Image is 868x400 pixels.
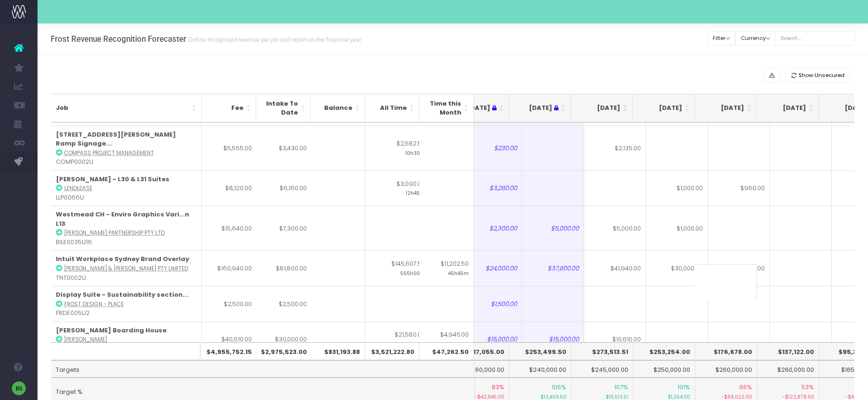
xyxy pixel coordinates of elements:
[775,31,855,46] input: Search...
[571,94,633,123] th: Aug 25: activate to sort column ascending
[419,322,474,357] td: $4,945.00
[311,94,365,123] th: Balance: activate to sort column ascending
[460,322,522,357] td: $15,000.00
[447,94,509,123] th: Jun 25 : activate to sort column ascending
[633,360,695,378] td: $250,000.00
[56,254,189,263] strong: Intuit Workplace Sydney Brand Overlay
[51,360,475,378] td: Targets
[735,31,776,46] button: Currency
[256,250,312,286] td: $81,800.00
[256,322,312,357] td: $30,000.00
[460,126,522,170] td: $230.00
[584,250,646,286] td: $41,940.00
[405,339,425,348] small: 91h30m
[202,170,257,206] td: $8,120.00
[12,381,26,395] img: images/default_profile_image.png
[51,170,202,206] td: : LLP0066U
[365,342,419,360] th: $3,521,222.80
[256,342,312,360] th: $2,975,523.00
[56,175,169,184] strong: [PERSON_NAME] - L30 & L31 Suites
[522,206,584,250] td: $5,000.00
[202,342,257,360] th: $4,955,752.15
[708,250,770,286] td: $7,200.00
[365,170,430,206] td: $3,090.00
[64,149,154,157] abbr: Compass Project Management
[801,383,814,392] span: 53%
[571,360,633,378] td: $245,000.00
[51,94,202,123] th: Job: activate to sort column ascending
[406,188,425,197] small: 12h45m
[56,130,176,148] strong: [STREET_ADDRESS][PERSON_NAME] Ramp Signage...
[633,94,695,123] th: Sep 25: activate to sort column ascending
[51,206,202,250] td: : BILE0035U16
[510,342,571,360] th: $253,499.50
[614,383,628,392] span: 107%
[552,383,566,392] span: 106%
[695,94,757,123] th: Oct 25: activate to sort column ascending
[202,94,256,123] th: Fee: activate to sort column ascending
[584,322,646,357] td: $10,610.00
[56,210,189,228] strong: Westmead CH - Enviro Graphics Vari...n L13
[460,250,522,286] td: $24,000.00
[64,300,124,308] abbr: Frost Design - Place
[256,126,312,170] td: $3,430.00
[400,269,425,277] small: 565h00m
[646,170,708,206] td: $1,000.00
[256,206,312,250] td: $7,300.00
[202,322,257,357] td: $40,610.00
[311,342,365,360] th: $831,193.88
[448,360,510,378] td: $260,000.00
[757,360,819,378] td: $260,000.00
[405,148,425,157] small: 10h30m
[64,265,188,272] abbr: Turner & Townsend Pty Limited
[708,170,770,206] td: $960.00
[51,250,202,286] td: : TNT0002U
[449,339,469,348] small: 21h30m
[510,360,571,378] td: $240,000.00
[695,342,757,360] th: $176,678.00
[460,286,522,322] td: $1,500.00
[365,322,430,357] td: $21,580.00
[186,34,361,44] small: Define recognised revenue per job and report on the financial year
[51,322,202,357] td: : LONO0003U
[492,383,504,392] span: 83%
[785,68,850,83] button: Show Unsecured
[256,170,312,206] td: $6,160.00
[799,71,845,79] span: Show Unsecured
[202,206,257,250] td: $15,640.00
[419,250,474,286] td: $11,202.50
[448,342,510,360] th: $217,055.00
[56,326,167,335] strong: [PERSON_NAME] Boarding House
[739,383,752,392] span: 66%
[633,342,695,360] th: $253,254.00
[56,290,188,299] strong: Display Suite - Sustainability section...
[522,250,584,286] td: $37,800.00
[678,383,690,392] span: 101%
[365,94,419,123] th: All Time: activate to sort column ascending
[202,126,257,170] td: $5,565.00
[584,206,646,250] td: $5,000.00
[460,206,522,250] td: $2,300.00
[646,250,708,286] td: $30,000.00
[584,126,646,170] td: $2,135.00
[757,342,819,360] th: $137,122.00
[419,342,474,360] th: $47,262.50
[202,286,257,322] td: $2,500.00
[202,250,257,286] td: $160,940.00
[51,34,361,44] h3: Frost Revenue Recognition Forecaster
[695,360,757,378] td: $260,000.00
[64,336,107,343] abbr: Loreto Normanhurst
[51,126,202,170] td: : COMP0002U
[256,286,312,322] td: $2,500.00
[419,94,474,123] th: Time this Month: activate to sort column ascending
[64,185,92,192] abbr: Lendlease
[509,94,571,123] th: Jul 25 : activate to sort column ascending
[571,342,633,360] th: $273,513.51
[708,31,736,46] button: Filter
[646,206,708,250] td: $1,000.00
[522,322,584,357] td: $15,000.00
[51,286,202,322] td: : FRDE005U2
[365,250,430,286] td: $145,607.50
[460,170,522,206] td: $3,280.00
[365,126,430,170] td: $2,582.50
